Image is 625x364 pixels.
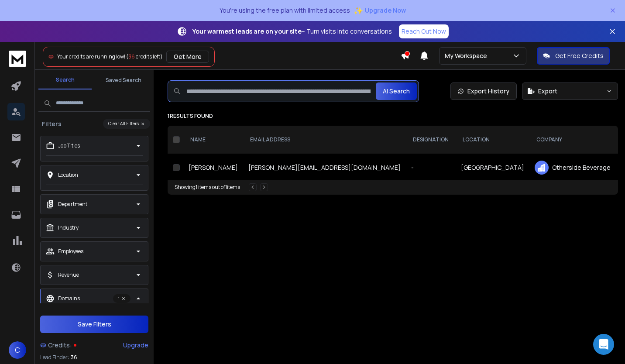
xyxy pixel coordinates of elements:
span: Export [538,87,557,96]
span: Your credits are running low! [57,53,125,60]
span: Upgrade Now [365,6,406,15]
p: Domains [58,295,80,302]
h3: Filters [38,120,65,128]
button: C [9,341,26,359]
button: Saved Search [97,72,150,89]
button: Clear All Filters [103,119,150,129]
p: Employees [58,248,83,255]
span: 36 [71,354,77,361]
a: Export History [450,82,517,100]
div: Open Intercom Messenger [593,334,614,355]
p: 1 [113,294,130,303]
th: DESIGNATION [406,126,456,154]
p: Job Titles [58,142,80,149]
th: NAME [183,126,243,154]
p: Industry [58,224,79,231]
td: [GEOGRAPHIC_DATA] [456,154,529,182]
a: Credits:Upgrade [40,337,148,354]
div: Showing 1 items out of 1 items [175,184,240,191]
div: Otherside Beverage [535,161,611,175]
button: ✨Upgrade Now [354,2,406,19]
span: [PERSON_NAME] [189,163,238,172]
p: Lead Finder: [40,354,69,361]
button: Save Filters [40,316,148,333]
p: Get Free Credits [555,52,604,60]
p: Location [58,172,78,179]
a: Reach Out Now [399,24,449,38]
th: COMPANY [529,126,616,154]
span: ( credits left) [126,53,163,60]
p: – Turn visits into conversations [192,27,392,36]
img: logo [9,51,26,67]
p: Reach Out Now [402,27,446,36]
p: 1 results found [168,113,618,120]
th: EMAIL ADDRESS [243,126,406,154]
th: LOCATION [456,126,529,154]
div: [PERSON_NAME][EMAIL_ADDRESS][DOMAIN_NAME] [248,163,401,172]
button: Get Free Credits [537,47,610,65]
button: AI Search [376,82,417,100]
p: My Workspace [445,52,491,60]
button: Search [38,71,92,89]
p: Revenue [58,271,79,278]
span: Credits: [48,341,72,350]
button: Get More [166,51,209,63]
strong: Your warmest leads are on your site [192,27,302,35]
p: Department [58,201,87,208]
p: You're using the free plan with limited access [220,6,350,15]
span: 36 [128,53,135,60]
div: Upgrade [123,341,148,350]
span: ✨ [354,4,363,17]
td: - [406,154,456,182]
